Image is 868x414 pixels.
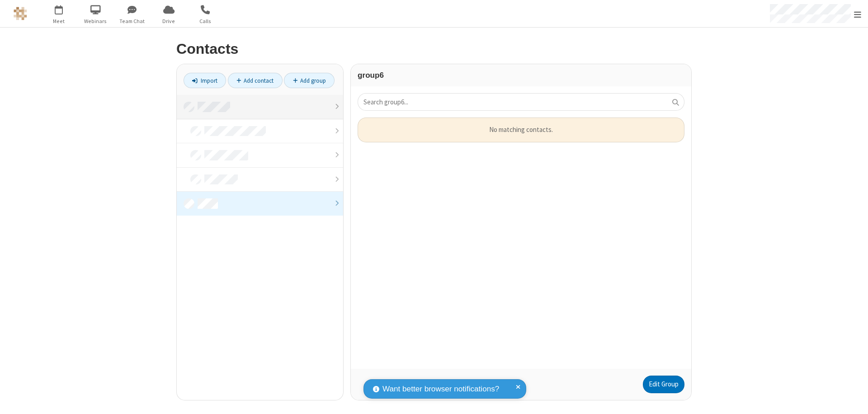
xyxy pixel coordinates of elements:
[643,376,684,394] a: Edit Group
[284,73,335,88] a: Add group
[14,7,27,20] img: QA Selenium DO NOT DELETE OR CHANGE
[358,118,684,142] div: No matching contacts.
[176,41,692,57] h2: Contacts
[189,17,222,25] span: Calls
[382,383,499,395] span: Want better browser notifications?
[152,17,186,25] span: Drive
[79,17,113,25] span: Webinars
[358,93,684,111] input: Search group6...
[228,73,283,88] a: Add contact
[115,17,149,25] span: Team Chat
[42,17,76,25] span: Meet
[351,118,691,368] div: grid
[358,71,684,80] h3: group6
[184,73,226,88] a: Import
